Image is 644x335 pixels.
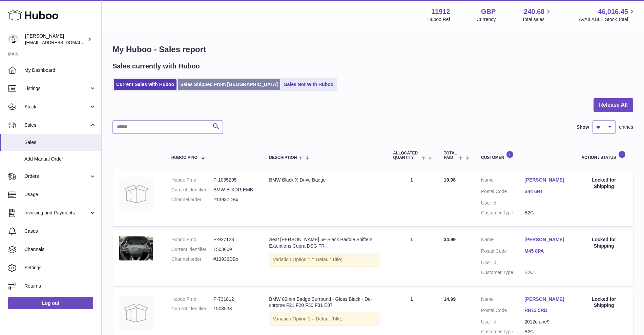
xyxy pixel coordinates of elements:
dt: Channel order [171,196,213,203]
div: Variation: [269,312,379,326]
dt: User Id [481,259,524,266]
span: Option 1 = Default Title; [292,316,342,321]
dd: B2C [524,329,568,335]
span: Usage [24,191,96,198]
span: AVAILABLE Stock Total [579,16,636,23]
dt: Huboo P no [171,177,213,183]
span: Cases [24,228,96,234]
span: My Dashboard [24,67,96,74]
a: Sales Not With Huboo [282,79,336,90]
dd: B2C [524,210,568,216]
span: Settings [24,265,96,271]
div: [PERSON_NAME] [25,33,86,46]
dt: Customer Type [481,269,524,276]
dd: 1503538 [213,306,255,312]
td: 1 [386,170,437,226]
span: 34.99 [444,237,456,242]
span: Sales [24,122,89,128]
dd: P-1035295 [213,177,255,183]
span: Listings [24,85,89,92]
a: M45 8PA [524,248,568,254]
dd: #13936DBx [213,256,255,263]
div: Currency [477,16,496,23]
span: Sales [24,139,96,146]
dd: #13937DBx [213,196,255,203]
label: Show [577,124,589,130]
img: info@carbonmyride.com [8,34,18,44]
td: 1 [386,230,437,286]
span: entries [619,124,633,130]
a: [PERSON_NAME] [524,296,568,302]
dd: B2C [524,269,568,276]
div: Locked for Shipping [581,177,626,190]
div: Action / Status [581,151,626,160]
span: Channels [24,246,96,253]
h1: My Huboo - Sales report [112,44,633,55]
dt: Postal Code [481,188,524,196]
dd: 1503609 [213,246,255,253]
dt: User Id [481,200,524,206]
span: Stock [24,104,89,110]
h2: Sales currently with Huboo [112,62,200,71]
div: BMW Black X-Drive Badge [269,177,379,183]
div: Variation: [269,253,379,267]
dt: User Id [481,319,524,325]
dd: BMW-B-XDR-EMB [213,187,255,193]
div: Huboo Ref [428,16,450,23]
a: Log out [8,297,93,309]
strong: GBP [481,7,496,16]
dt: Customer Type [481,329,524,335]
dd: P-731812 [213,296,255,302]
span: Total paid [444,151,457,160]
dt: Huboo P no [171,296,213,302]
span: Total sales [522,16,552,23]
dd: 2012crane9 [524,319,568,325]
a: S44 6HT [524,188,568,195]
dt: Current identifier [171,187,213,193]
span: Description [269,155,297,160]
span: Orders [24,173,89,180]
button: Release All [594,98,633,112]
dt: Current identifier [171,306,213,312]
div: Customer [481,151,568,160]
img: no-photo.jpg [119,177,153,211]
dd: P-927128 [213,236,255,243]
strong: 11912 [431,7,450,16]
span: Huboo P no [171,155,198,160]
a: [PERSON_NAME] [524,236,568,243]
a: 46,016.45 AVAILABLE Stock Total [579,7,636,23]
div: Locked for Shipping [581,236,626,249]
span: Invoicing and Payments [24,210,89,216]
dt: Name [481,236,524,245]
span: 240.68 [524,7,544,16]
dt: Current identifier [171,246,213,253]
img: no-photo.jpg [119,296,153,330]
dt: Name [481,177,524,185]
a: Sales Shipped From [GEOGRAPHIC_DATA] [178,79,280,90]
div: Seat [PERSON_NAME] 5F Black Paddle Shifters Extentions Cupra DSG FR [269,236,379,249]
span: [EMAIL_ADDRESS][DOMAIN_NAME] [25,40,100,45]
a: [PERSON_NAME] [524,177,568,183]
dt: Channel order [171,256,213,263]
a: Current Sales with Huboo [114,79,176,90]
span: 19.98 [444,177,456,183]
span: 46,016.45 [598,7,628,16]
img: Leon5fPaddleShiftExtensions.jpg [119,236,153,260]
dt: Huboo P no [171,236,213,243]
dt: Customer Type [481,210,524,216]
a: 240.68 Total sales [522,7,552,23]
span: 14.99 [444,296,456,302]
a: RH13 5RD [524,307,568,314]
span: Add Manual Order [24,156,96,162]
dt: Postal Code [481,307,524,315]
dt: Postal Code [481,248,524,256]
span: ALLOCATED Quantity [393,151,420,160]
dt: Name [481,296,524,304]
span: Option 1 = Default Title; [292,257,342,262]
div: Locked for Shipping [581,296,626,309]
div: BMW 82mm Badge Surround - Gloss Black - De-chrome F21 F20 F30 F31 E87 [269,296,379,309]
span: Returns [24,283,96,289]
